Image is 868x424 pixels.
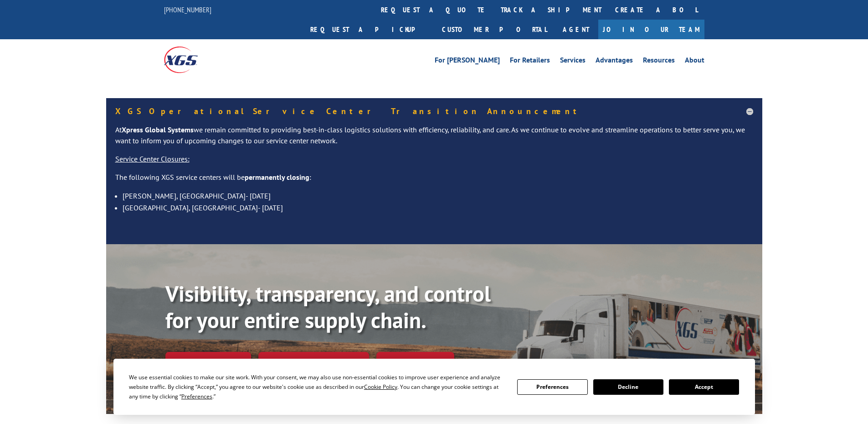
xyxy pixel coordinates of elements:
h5: XGS Operational Service Center Transition Announcement [115,107,753,115]
li: [PERSON_NAME], [GEOGRAPHIC_DATA]- [DATE] [123,190,753,202]
a: Join Our Team [598,20,704,39]
a: About [685,57,704,67]
li: [GEOGRAPHIC_DATA], [GEOGRAPHIC_DATA]- [DATE] [123,202,753,214]
button: Preferences [517,379,587,395]
a: Track shipment [165,352,251,371]
button: Decline [593,379,663,395]
strong: permanently closing [245,173,309,182]
div: We use essential cookies to make our site work. With your consent, we may also use non-essential ... [129,372,506,401]
button: Accept [669,379,739,395]
a: For Retailers [510,57,550,67]
a: For [PERSON_NAME] [435,57,500,67]
a: Calculate transit time [258,352,369,372]
a: Resources [643,57,675,67]
span: Preferences [181,393,212,400]
span: Cookie Policy [364,383,397,391]
a: [PHONE_NUMBER] [164,5,211,14]
p: At we remain committed to providing best-in-class logistics solutions with efficiency, reliabilit... [115,125,753,154]
a: Request a pickup [303,20,435,39]
a: Advantages [596,57,633,67]
div: Cookie Consent Prompt [113,359,755,415]
strong: Xpress Global Systems [122,125,194,134]
a: Customer Portal [435,20,554,39]
u: Service Center Closures: [115,154,190,163]
b: Visibility, transparency, and control for your entire supply chain. [165,279,491,334]
a: XGS ASSISTANT [376,352,454,372]
a: Agent [554,20,598,39]
a: Services [560,57,586,67]
p: The following XGS service centers will be : [115,172,753,190]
